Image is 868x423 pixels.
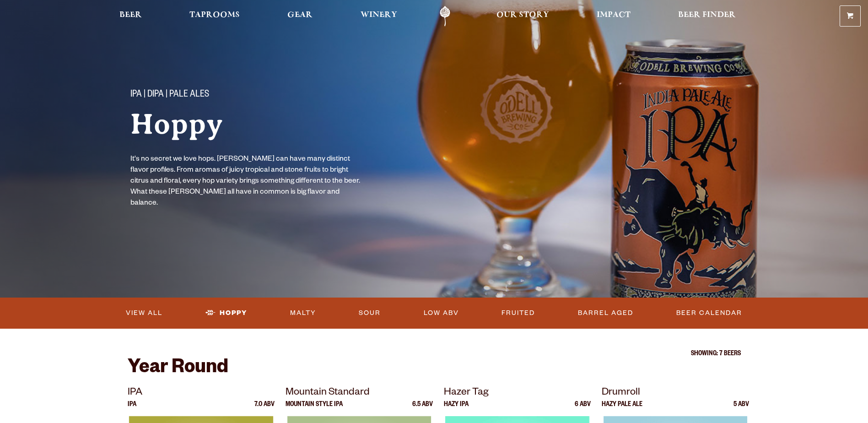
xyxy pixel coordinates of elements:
[412,401,433,416] p: 6.5 ABV
[361,11,397,19] span: Winery
[128,351,741,358] p: Showing: 7 Beers
[130,89,209,101] span: IPA | DIPA | Pale Ales
[672,6,742,27] a: Beer Finder
[673,303,746,324] a: Beer Calendar
[597,11,631,19] span: Impact
[602,385,749,401] p: Drumroll
[286,303,320,324] a: Malty
[183,6,246,27] a: Taprooms
[128,385,275,401] p: IPA
[122,303,166,324] a: View All
[202,303,251,324] a: Hoppy
[575,401,591,416] p: 6 ABV
[189,11,240,19] span: Taprooms
[281,6,318,27] a: Gear
[113,6,148,27] a: Beer
[491,6,555,27] a: Our Story
[602,401,642,416] p: Hazy Pale Ale
[130,154,365,209] p: It's no secret we love hops. [PERSON_NAME] can have many distinct flavor profiles. From aromas of...
[591,6,636,27] a: Impact
[733,401,749,416] p: 5 ABV
[128,401,136,416] p: IPA
[574,303,637,324] a: Barrel Aged
[420,303,463,324] a: Low ABV
[128,358,741,380] h2: Year Round
[286,385,433,401] p: Mountain Standard
[678,11,736,19] span: Beer Finder
[428,6,462,27] a: Odell Home
[254,401,275,416] p: 7.0 ABV
[286,401,343,416] p: Mountain Style IPA
[498,303,539,324] a: Fruited
[130,108,416,140] h1: Hoppy
[444,385,591,401] p: Hazer Tag
[355,303,384,324] a: Sour
[287,11,313,19] span: Gear
[119,11,142,19] span: Beer
[496,11,549,19] span: Our Story
[355,6,403,27] a: Winery
[444,401,469,416] p: Hazy IPA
